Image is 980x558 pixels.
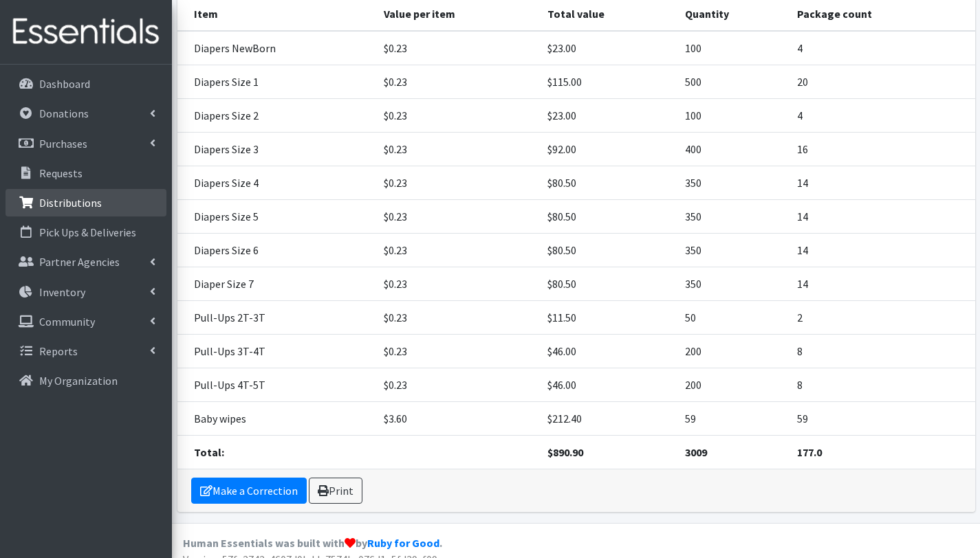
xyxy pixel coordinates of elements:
a: Community [6,308,166,335]
td: 8 [789,335,974,368]
p: Requests [39,166,83,180]
td: $0.23 [375,368,539,402]
td: 350 [677,200,790,234]
p: My Organization [39,374,118,388]
td: 59 [789,402,974,436]
a: Pick Ups & Deliveries [6,219,166,246]
td: Baby wipes [177,402,376,436]
td: 400 [677,133,790,166]
td: Diaper Size 7 [177,267,376,301]
a: Inventory [6,278,166,306]
a: Reports [6,337,166,365]
a: Ruby for Good [367,536,439,550]
td: 100 [677,31,790,65]
td: $23.00 [539,31,676,65]
td: Pull-Ups 4T-5T [177,368,376,402]
td: Diapers Size 2 [177,99,376,133]
img: HumanEssentials [6,9,166,55]
p: Pick Ups & Deliveries [39,225,136,239]
td: 4 [789,99,974,133]
td: $80.50 [539,267,676,301]
td: Diapers NewBorn [177,31,376,65]
td: 4 [789,31,974,65]
a: Dashboard [6,70,166,98]
p: Inventory [39,285,85,299]
td: 16 [789,133,974,166]
td: $0.23 [375,31,539,65]
td: $212.40 [539,402,676,436]
td: Diapers Size 3 [177,133,376,166]
td: $0.23 [375,200,539,234]
a: Requests [6,159,166,187]
td: Diapers Size 1 [177,65,376,99]
td: Diapers Size 6 [177,234,376,267]
strong: Total: [194,445,224,459]
td: $23.00 [539,99,676,133]
td: $80.50 [539,234,676,267]
td: 59 [677,402,790,436]
td: 350 [677,234,790,267]
td: 14 [789,166,974,200]
td: 20 [789,65,974,99]
td: 350 [677,166,790,200]
td: Pull-Ups 2T-3T [177,301,376,335]
a: Make a Correction [191,478,307,504]
a: Print [309,478,362,504]
td: 14 [789,267,974,301]
td: 350 [677,267,790,301]
td: Diapers Size 4 [177,166,376,200]
p: Reports [39,344,78,358]
a: Purchases [6,130,166,157]
td: 100 [677,99,790,133]
td: $80.50 [539,166,676,200]
td: $0.23 [375,133,539,166]
p: Donations [39,107,89,120]
p: Distributions [39,196,102,210]
td: $0.23 [375,234,539,267]
td: $115.00 [539,65,676,99]
td: 500 [677,65,790,99]
td: 8 [789,368,974,402]
td: $0.23 [375,99,539,133]
td: 14 [789,200,974,234]
a: Donations [6,100,166,127]
td: $0.23 [375,301,539,335]
a: Partner Agencies [6,248,166,276]
td: $46.00 [539,335,676,368]
strong: 177.0 [797,445,822,459]
td: 2 [789,301,974,335]
td: 200 [677,335,790,368]
td: $0.23 [375,335,539,368]
td: 14 [789,234,974,267]
p: Community [39,315,95,328]
td: 50 [677,301,790,335]
strong: 3009 [685,445,707,459]
td: $3.60 [375,402,539,436]
td: $11.50 [539,301,676,335]
strong: $890.90 [547,445,583,459]
p: Purchases [39,137,87,150]
p: Dashboard [39,77,90,91]
td: 200 [677,368,790,402]
p: Partner Agencies [39,255,120,269]
td: $46.00 [539,368,676,402]
a: My Organization [6,367,166,394]
td: $0.23 [375,65,539,99]
td: $0.23 [375,166,539,200]
strong: Human Essentials was built with by . [183,536,442,550]
td: $92.00 [539,133,676,166]
td: Diapers Size 5 [177,200,376,234]
td: Pull-Ups 3T-4T [177,335,376,368]
a: Distributions [6,189,166,216]
td: $80.50 [539,200,676,234]
td: $0.23 [375,267,539,301]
